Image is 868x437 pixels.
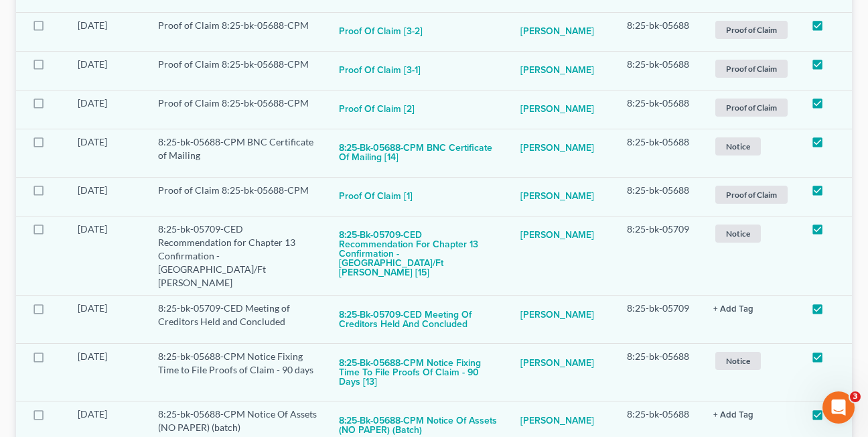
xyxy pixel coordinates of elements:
[339,184,413,210] button: Proof of Claim [1]
[147,344,328,401] td: 8:25-bk-05688-CPM Notice Fixing Time to File Proofs of Claim - 90 days
[715,99,788,117] span: Proof of Claim
[339,302,499,338] button: 8:25-bk-05709-CED Meeting of Creditors Held and Concluded
[520,408,594,434] a: [PERSON_NAME]
[339,58,421,84] button: Proof of Claim [3-1]
[339,350,499,395] button: 8:25-bk-05688-CPM Notice Fixing Time to File Proofs of Claim - 90 days [13]
[520,97,594,123] a: [PERSON_NAME]
[339,223,499,287] button: 8:25-bk-05709-CED Recommendation for Chapter 13 Confirmation - [GEOGRAPHIC_DATA]/Ft [PERSON_NAME]...
[520,223,594,249] a: [PERSON_NAME]
[520,58,594,84] a: [PERSON_NAME]
[147,296,328,344] td: 8:25-bk-05709-CED Meeting of Creditors Held and Concluded
[616,12,703,51] td: 8:25-bk-05688
[713,305,753,314] button: + Add Tag
[67,90,147,129] td: [DATE]
[520,302,594,328] a: [PERSON_NAME]
[713,135,790,158] a: Notice
[520,19,594,46] a: [PERSON_NAME]
[715,352,761,370] span: Notice
[713,58,790,80] a: Proof of Claim
[520,350,594,377] a: [PERSON_NAME]
[147,177,328,216] td: Proof of Claim 8:25-bk-05688-CPM
[616,344,703,401] td: 8:25-bk-05688
[616,129,703,177] td: 8:25-bk-05688
[339,19,423,46] button: Proof of Claim [3-2]
[67,129,147,177] td: [DATE]
[616,177,703,216] td: 8:25-bk-05688
[850,391,861,402] span: 3
[713,19,790,41] a: Proof of Claim
[616,296,703,344] td: 8:25-bk-05709
[147,129,328,177] td: 8:25-bk-05688-CPM BNC Certificate of Mailing
[715,186,788,204] span: Proof of Claim
[67,296,147,344] td: [DATE]
[67,216,147,295] td: [DATE]
[713,350,790,372] a: Notice
[616,51,703,90] td: 8:25-bk-05688
[147,12,328,51] td: Proof of Claim 8:25-bk-05688-CPM
[715,225,761,243] span: Notice
[520,135,594,162] a: [PERSON_NAME]
[713,97,790,119] a: Proof of Claim
[67,177,147,216] td: [DATE]
[715,60,788,78] span: Proof of Claim
[713,411,753,420] button: + Add Tag
[67,12,147,51] td: [DATE]
[715,137,761,155] span: Notice
[713,302,790,315] a: + Add Tag
[520,184,594,210] a: [PERSON_NAME]
[715,21,788,39] span: Proof of Claim
[339,135,499,172] button: 8:25-bk-05688-CPM BNC Certificate of Mailing [14]
[147,51,328,90] td: Proof of Claim 8:25-bk-05688-CPM
[822,391,855,424] iframe: Intercom live chat
[616,90,703,129] td: 8:25-bk-05688
[67,344,147,401] td: [DATE]
[147,90,328,129] td: Proof of Claim 8:25-bk-05688-CPM
[339,97,415,123] button: Proof of Claim [2]
[713,408,790,421] a: + Add Tag
[713,223,790,245] a: Notice
[616,216,703,295] td: 8:25-bk-05709
[67,51,147,90] td: [DATE]
[147,216,328,295] td: 8:25-bk-05709-CED Recommendation for Chapter 13 Confirmation - [GEOGRAPHIC_DATA]/Ft [PERSON_NAME]
[713,184,790,206] a: Proof of Claim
